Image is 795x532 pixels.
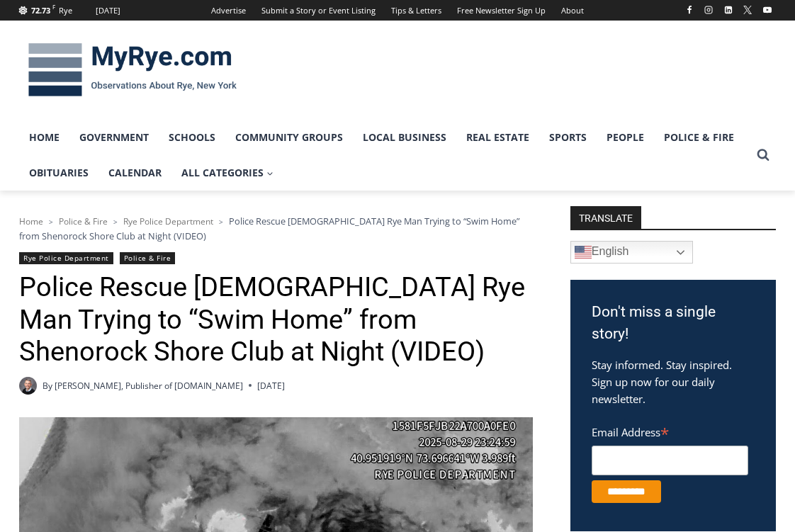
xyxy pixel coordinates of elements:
a: Instagram [700,1,717,18]
a: YouTube [759,1,776,18]
a: Real Estate [456,120,539,155]
span: Police Rescue [DEMOGRAPHIC_DATA] Rye Man Trying to “Swim Home” from Shenorock Shore Club at Night... [19,215,519,242]
a: [PERSON_NAME], Publisher of [DOMAIN_NAME] [55,380,243,392]
h3: Don't miss a single story! [592,301,755,346]
a: Rye Police Department [19,252,113,264]
a: Home [19,120,69,155]
a: Calendar [98,155,171,191]
img: en [575,244,592,261]
div: [DATE] [96,4,120,17]
a: Police & Fire [59,215,108,227]
span: By [43,379,52,392]
a: Facebook [681,1,698,18]
a: All Categories [171,155,283,191]
img: MyRye.com [19,33,246,107]
a: Police & Fire [654,120,744,155]
a: Community Groups [225,120,353,155]
a: Schools [159,120,225,155]
a: Author image [19,377,37,395]
a: Linkedin [720,1,737,18]
a: Rye Police Department [123,215,213,227]
span: All Categories [181,165,274,181]
p: Stay informed. Stay inspired. Sign up now for our daily newsletter. [592,356,755,407]
time: [DATE] [257,379,285,392]
a: English [570,241,693,264]
a: Government [69,120,159,155]
span: 72.73 [31,5,50,16]
span: > [49,217,53,227]
strong: TRANSLATE [570,206,641,229]
button: View Search Form [750,142,776,168]
a: X [739,1,756,18]
span: > [219,217,223,227]
label: Email Address [592,418,748,443]
nav: Breadcrumbs [19,214,533,243]
a: Local Business [353,120,456,155]
a: Home [19,215,43,227]
a: People [597,120,654,155]
nav: Primary Navigation [19,120,750,191]
a: Sports [539,120,597,155]
a: Obituaries [19,155,98,191]
span: > [113,217,118,227]
span: F [52,3,55,11]
h1: Police Rescue [DEMOGRAPHIC_DATA] Rye Man Trying to “Swim Home” from Shenorock Shore Club at Night... [19,271,533,368]
div: Rye [59,4,72,17]
a: Police & Fire [120,252,176,264]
